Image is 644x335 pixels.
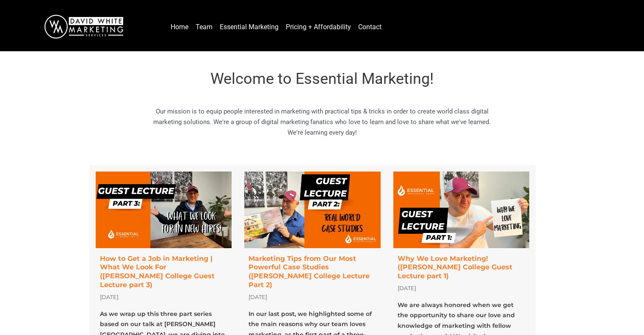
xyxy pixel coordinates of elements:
span: [DATE] [398,285,416,291]
img: DavidWhite-Marketing-Logo [44,15,123,39]
a: Home [167,20,192,34]
a: Essential Marketing [216,20,282,34]
p: Our mission is to equip people interested in marketing with practical tips & tricks in order to c... [153,106,492,138]
span: Welcome to Essential Marketing! [210,70,434,88]
a: Team [192,20,216,34]
a: DavidWhite-Marketing-Logo [44,22,123,30]
a: Contact [355,20,385,34]
nav: Menu [167,20,627,34]
span: [DATE] [249,293,267,300]
a: Pricing + Affordability [282,20,354,34]
span: [DATE] [100,293,119,300]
